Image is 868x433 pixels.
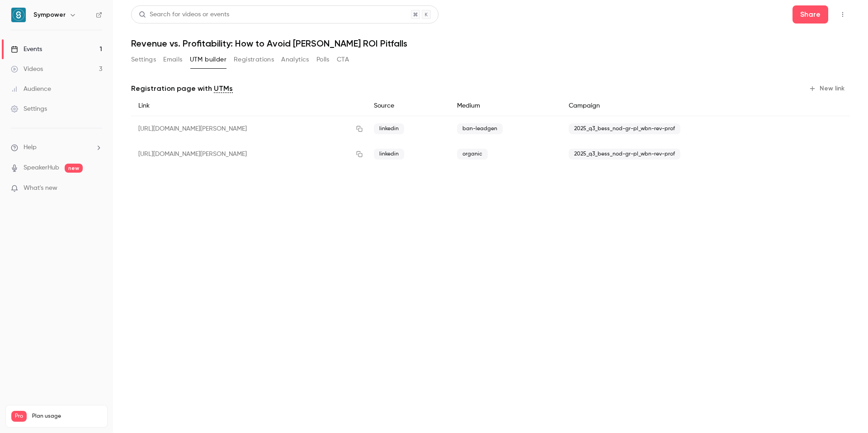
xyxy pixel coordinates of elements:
a: UTMs [214,83,233,94]
span: 2025_q3_bess_nod-gr-pl_wbn-rev-prof [569,149,680,160]
div: Source [367,96,450,116]
span: linkedin [374,149,404,160]
div: Medium [450,96,561,116]
button: CTA [337,52,349,67]
span: organic [457,149,488,160]
li: help-dropdown-opener [11,143,102,152]
div: Link [131,96,367,116]
a: SpeakerHub [24,163,59,173]
div: [URL][DOMAIN_NAME][PERSON_NAME] [131,116,367,142]
div: Events [11,45,42,54]
button: Analytics [281,52,309,67]
p: Registration page with [131,83,233,94]
button: Emails [163,52,182,67]
span: Pro [11,411,27,422]
h6: Sympower [33,10,66,19]
span: linkedin [374,123,404,134]
button: New link [805,81,850,96]
img: Sympower [11,8,26,22]
span: ban-leadgen [457,123,503,134]
span: new [65,164,83,173]
div: Search for videos or events [139,10,229,19]
button: Polls [316,52,330,67]
div: Campaign [561,96,796,116]
span: Plan usage [32,413,102,420]
button: Share [793,5,828,24]
button: UTM builder [190,52,226,67]
span: What's new [24,184,57,193]
h1: Revenue vs. Profitability: How to Avoid [PERSON_NAME] ROI Pitfalls [131,38,850,49]
div: [URL][DOMAIN_NAME][PERSON_NAME] [131,141,367,167]
div: Audience [11,85,51,94]
span: 2025_q3_bess_nod-gr-pl_wbn-rev-prof [569,123,680,134]
div: Settings [11,104,47,113]
button: Registrations [234,52,274,67]
button: Settings [131,52,156,67]
span: Help [24,143,37,152]
div: Videos [11,65,43,74]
